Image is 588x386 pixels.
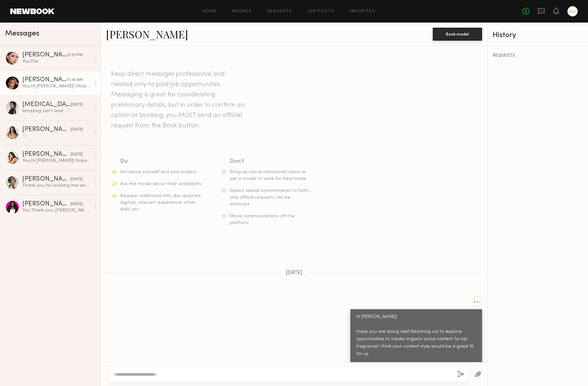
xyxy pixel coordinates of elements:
[22,133,91,139] div: 🤍
[22,102,71,108] div: [MEDICAL_DATA][PERSON_NAME]
[230,189,311,206] span: Expect verbal commitments to hold - only official requests can be enforced.
[22,108,91,114] div: Amazing can’t wait 🤍
[120,170,197,174] span: Introduce yourself and your project.
[308,9,334,14] a: Job Posts
[22,83,91,89] div: You: Hi [PERSON_NAME]! Okay great! Let me work on one for you and will send over this week
[22,77,67,83] div: [PERSON_NAME]
[71,102,83,108] div: [DATE]
[71,152,83,158] div: [DATE]
[433,31,482,36] a: Book model
[120,182,202,186] span: Ask the model about their availability.
[493,54,583,58] div: REQUESTS
[5,30,39,37] span: Messages
[230,157,312,166] div: Don’t
[22,126,71,133] div: [PERSON_NAME]
[67,77,83,83] div: 11:45 AM
[267,9,292,14] a: Requests
[71,127,83,133] div: [DATE]
[22,201,71,207] div: [PERSON_NAME]
[71,176,83,183] div: [DATE]
[22,58,91,64] div: You: File
[71,201,83,207] div: [DATE]
[286,270,302,276] span: [DATE]
[22,176,71,183] div: [PERSON_NAME]
[493,32,583,39] div: History
[22,158,91,164] div: You: Hi [PERSON_NAME]! Hope you are doing well! Reaching out to explore opportunities to create o...
[22,183,91,189] div: Thank you for working me with! It was a pleasure (:
[230,170,307,181] span: Bring up non-professional topics or ask a model to work for free/trade.
[106,27,188,41] a: [PERSON_NAME]
[111,69,246,131] header: Keep direct messages professional and related only to paid job opportunities. Messaging is great ...
[120,194,201,212] span: Request additional info, like updated digitals, relevant experience, other skills, etc.
[22,151,71,158] div: [PERSON_NAME]
[433,28,482,41] button: Book model
[202,9,217,14] a: Home
[349,9,375,14] a: Favorites
[232,9,251,14] a: Models
[22,207,91,213] div: You: Thank you, [PERSON_NAME]! Pleasure to work with you.
[67,52,83,58] div: 12:21 PM
[120,157,203,166] div: Do
[230,214,295,225] span: Move communications off the platform.
[22,52,67,58] div: [PERSON_NAME]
